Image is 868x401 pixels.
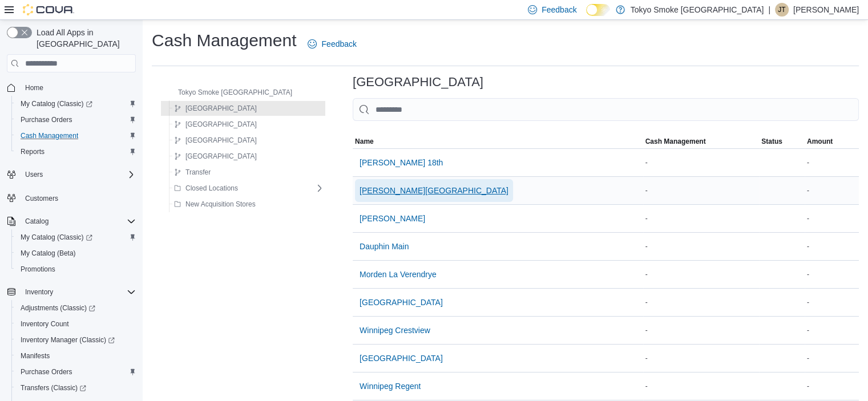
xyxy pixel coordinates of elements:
a: Home [21,81,48,95]
span: [GEOGRAPHIC_DATA] [185,120,257,129]
button: Reports [11,144,140,160]
span: Winnipeg Crestview [360,325,430,336]
button: Closed Locations [169,181,243,195]
p: Tokyo Smoke [GEOGRAPHIC_DATA] [631,3,764,17]
button: Morden La Verendrye [355,263,441,286]
span: My Catalog (Classic) [16,230,136,244]
button: Dauphin Main [355,235,413,258]
button: [GEOGRAPHIC_DATA] [169,133,261,147]
span: My Catalog (Classic) [16,97,136,111]
div: - [643,184,760,197]
span: [GEOGRAPHIC_DATA] [185,136,257,145]
button: Inventory Count [11,316,140,332]
button: [GEOGRAPHIC_DATA] [169,149,261,163]
span: Manifests [21,351,50,361]
span: My Catalog (Beta) [21,249,76,258]
input: This is a search bar. As you type, the results lower in the page will automatically filter. [353,98,859,121]
span: Adjustments (Classic) [21,303,95,313]
div: - [805,379,859,393]
h3: [GEOGRAPHIC_DATA] [353,75,483,89]
button: Amount [805,135,859,148]
span: Transfers (Classic) [21,383,86,392]
button: Tokyo Smoke [GEOGRAPHIC_DATA] [162,86,297,99]
span: [PERSON_NAME] 18th [360,157,443,168]
button: Inventory [21,285,58,299]
span: Transfers (Classic) [16,381,136,395]
span: [GEOGRAPHIC_DATA] [360,297,443,308]
button: Name [353,135,643,148]
button: Promotions [11,261,140,277]
div: - [643,323,760,337]
div: - [805,268,859,281]
div: - [643,379,760,393]
span: Cash Management [16,129,136,143]
h1: Cash Management [152,29,296,52]
span: JT [778,3,785,17]
span: Closed Locations [185,184,238,193]
span: Dark Mode [586,16,587,17]
a: Purchase Orders [16,365,77,379]
span: Manifests [16,349,136,363]
span: Inventory Manager (Classic) [21,335,115,345]
a: Promotions [16,262,60,276]
a: Adjustments (Classic) [11,300,140,316]
span: Home [21,80,136,95]
span: Catalog [25,217,49,226]
button: [GEOGRAPHIC_DATA] [169,118,261,131]
a: My Catalog (Classic) [11,229,140,245]
span: Adjustments (Classic) [16,301,136,315]
button: [GEOGRAPHIC_DATA] [169,102,261,115]
a: My Catalog (Classic) [16,97,97,111]
span: Transfer [185,168,211,177]
span: Purchase Orders [16,365,136,379]
span: [PERSON_NAME] [360,213,425,224]
span: Cash Management [645,137,706,146]
a: Feedback [303,33,361,55]
button: Inventory [2,284,140,300]
button: Winnipeg Regent [355,375,425,398]
div: - [643,156,760,169]
button: Purchase Orders [11,364,140,380]
button: New Acquisition Stores [169,197,260,211]
a: Manifests [16,349,54,363]
a: Purchase Orders [16,113,77,127]
span: Cash Management [21,131,78,140]
span: Inventory [25,287,53,297]
div: - [805,240,859,253]
div: Julie Thorkelson [775,3,789,17]
span: Inventory Manager (Classic) [16,333,136,347]
a: Transfers (Classic) [16,381,91,395]
span: Morden La Verendrye [360,269,437,280]
p: | [768,3,770,17]
span: [GEOGRAPHIC_DATA] [185,104,257,113]
div: - [643,240,760,253]
button: [PERSON_NAME][GEOGRAPHIC_DATA] [355,179,513,202]
span: Reports [16,145,136,159]
div: - [643,295,760,309]
div: - [643,268,760,281]
img: Cova [23,4,74,15]
button: Status [759,135,805,148]
button: [GEOGRAPHIC_DATA] [355,291,447,314]
button: [PERSON_NAME] [355,207,430,230]
input: Dark Mode [586,4,610,16]
span: New Acquisition Stores [185,200,256,209]
div: - [643,212,760,225]
span: Load All Apps in [GEOGRAPHIC_DATA] [32,27,136,50]
a: Inventory Manager (Classic) [16,333,119,347]
button: Manifests [11,348,140,364]
span: Users [21,168,136,181]
a: My Catalog (Classic) [11,96,140,112]
button: [PERSON_NAME] 18th [355,151,447,174]
a: Inventory Manager (Classic) [11,332,140,348]
a: Customers [21,192,63,205]
span: [GEOGRAPHIC_DATA] [185,152,257,161]
button: Users [2,167,140,183]
span: Promotions [21,265,55,274]
span: Customers [21,191,136,205]
a: Reports [16,145,49,159]
span: Catalog [21,214,136,228]
button: Cash Management [643,135,760,148]
span: My Catalog (Classic) [21,99,92,108]
div: - [805,323,859,337]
